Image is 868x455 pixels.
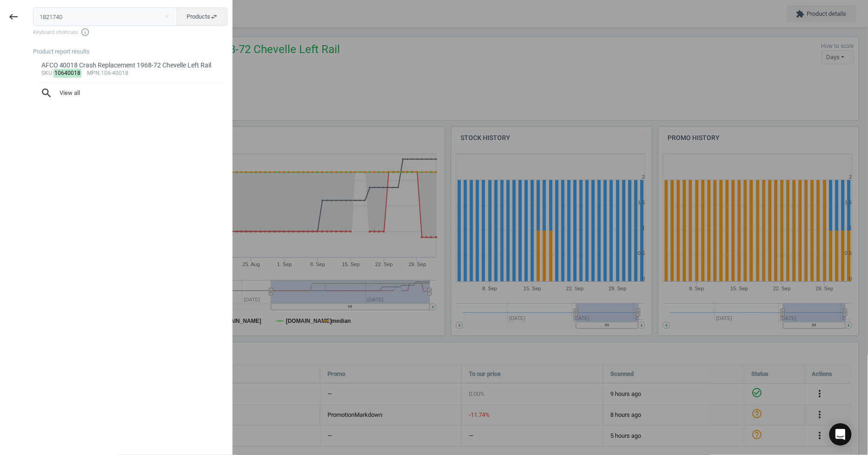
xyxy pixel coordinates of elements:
span: sku [41,70,52,76]
div: Open Intercom Messenger [829,423,852,446]
div: : :106-40018 [41,70,220,77]
button: keyboard_backspace [3,6,24,28]
button: Productsswap_horiz [177,7,227,26]
span: mpn [87,70,100,76]
button: searchView all [33,83,227,103]
input: Enter the SKU or product name [33,7,178,26]
span: Products [187,13,218,21]
i: info_outline [80,27,90,37]
div: AFCO 40018 Crash Replacement 1968-72 Chevelle Left Rail [41,61,220,70]
mark: 10640018 [53,69,82,78]
button: Close [160,13,174,21]
span: Keyboard shortcuts [33,27,227,37]
i: search [40,87,53,99]
i: swap_horiz [210,13,218,20]
i: keyboard_backspace [8,11,19,22]
div: Product report results [33,47,232,56]
span: View all [40,87,220,99]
